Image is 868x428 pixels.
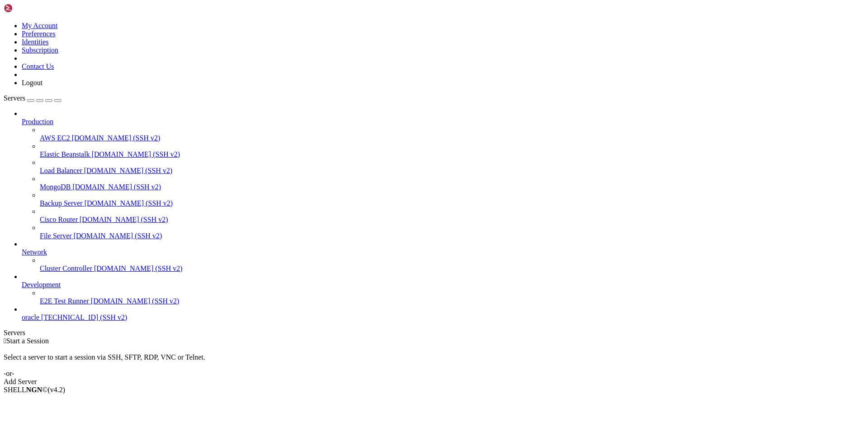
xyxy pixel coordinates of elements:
[40,142,864,159] li: Elastic Beanstalk [DOMAIN_NAME] (SSH v2)
[22,240,864,273] li: Network
[40,199,83,207] span: Backup Server
[40,297,864,305] a: E2E Test Runner [DOMAIN_NAME] (SSH v2)
[85,199,173,207] span: [DOMAIN_NAME] (SSH v2)
[4,329,864,337] div: Servers
[22,118,53,125] span: Production
[22,118,864,126] a: Production
[40,134,864,142] a: AWS EC2 [DOMAIN_NAME] (SSH v2)
[22,281,864,289] a: Development
[40,224,864,240] li: File Server [DOMAIN_NAME] (SSH v2)
[4,386,65,394] span: SHELL ©
[40,216,78,223] span: Cisco Router
[22,46,58,54] a: Subscription
[40,232,72,240] span: File Server
[40,134,70,142] span: AWS EC2
[92,150,180,158] span: [DOMAIN_NAME] (SSH v2)
[40,175,864,191] li: MongoDB [DOMAIN_NAME] (SSH v2)
[91,297,179,305] span: [DOMAIN_NAME] (SSH v2)
[80,216,168,223] span: [DOMAIN_NAME] (SSH v2)
[40,264,92,272] span: Cluster Controller
[40,183,71,191] span: MongoDB
[26,386,42,394] b: NGN
[40,167,82,174] span: Load Balancer
[40,264,864,273] a: Cluster Controller [DOMAIN_NAME] (SSH v2)
[40,183,864,191] a: MongoDB [DOMAIN_NAME] (SSH v2)
[40,289,864,305] li: E2E Test Runner [DOMAIN_NAME] (SSH v2)
[22,281,61,289] span: Development
[40,150,864,159] a: Elastic Beanstalk [DOMAIN_NAME] (SSH v2)
[22,30,56,38] a: Preferences
[4,94,25,102] span: Servers
[6,337,49,345] span: Start a Session
[40,256,864,273] li: Cluster Controller [DOMAIN_NAME] (SSH v2)
[40,216,864,224] a: Cisco Router [DOMAIN_NAME] (SSH v2)
[74,232,162,240] span: [DOMAIN_NAME] (SSH v2)
[22,63,54,70] a: Contact Us
[4,378,864,386] div: Add Server
[22,313,864,322] a: oracle [TECHNICAL_ID] (SSH v2)
[22,22,58,29] a: My Account
[72,183,161,191] span: [DOMAIN_NAME] (SSH v2)
[40,167,864,175] a: Load Balancer [DOMAIN_NAME] (SSH v2)
[40,126,864,142] li: AWS EC2 [DOMAIN_NAME] (SSH v2)
[72,134,160,142] span: [DOMAIN_NAME] (SSH v2)
[94,264,183,272] span: [DOMAIN_NAME] (SSH v2)
[40,199,864,207] a: Backup Server [DOMAIN_NAME] (SSH v2)
[84,167,173,174] span: [DOMAIN_NAME] (SSH v2)
[48,386,66,394] span: 4.2.0
[22,38,49,46] a: Identities
[22,273,864,305] li: Development
[40,207,864,224] li: Cisco Router [DOMAIN_NAME] (SSH v2)
[40,191,864,207] li: Backup Server [DOMAIN_NAME] (SSH v2)
[22,79,42,87] a: Logout
[40,150,90,158] span: Elastic Beanstalk
[4,337,6,345] span: 
[22,110,864,240] li: Production
[40,159,864,175] li: Load Balancer [DOMAIN_NAME] (SSH v2)
[22,313,39,321] span: oracle
[4,4,56,13] img: Shellngn
[4,345,864,378] div: Select a server to start a session via SSH, SFTP, RDP, VNC or Telnet. -or-
[22,248,864,256] a: Network
[22,305,864,322] li: oracle [TECHNICAL_ID] (SSH v2)
[22,248,47,256] span: Network
[4,94,61,102] a: Servers
[40,232,864,240] a: File Server [DOMAIN_NAME] (SSH v2)
[40,297,89,305] span: E2E Test Runner
[41,313,127,321] span: [TECHNICAL_ID] (SSH v2)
